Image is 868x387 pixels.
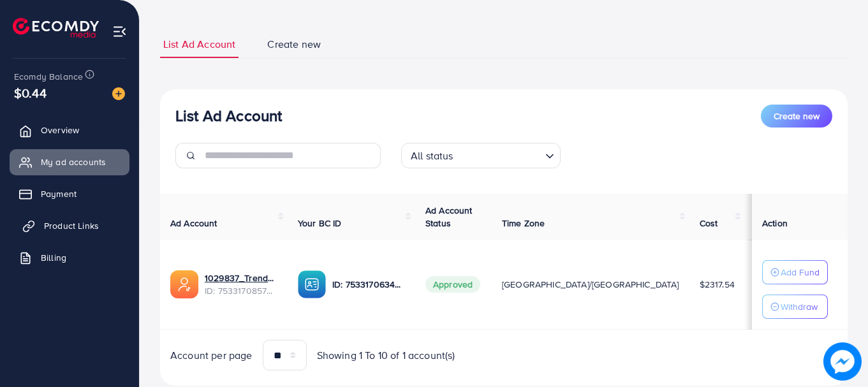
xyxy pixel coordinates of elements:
p: ID: 7533170634600448001 [332,277,405,292]
span: $0.44 [14,84,47,102]
img: image [112,87,125,100]
span: Overview [41,124,79,136]
a: Product Links [10,213,129,238]
button: Create new [761,105,832,128]
span: $2317.54 [700,278,735,291]
img: image [823,342,862,381]
span: Action [762,217,788,230]
p: Withdraw [781,299,818,314]
a: 1029837_Trendy Case_1753953029870 [205,272,277,284]
a: Payment [10,181,129,207]
span: Payment [41,187,77,200]
span: List Ad Account [163,37,235,52]
span: Cost [700,217,718,230]
span: Ad Account [170,217,217,230]
span: [GEOGRAPHIC_DATA]/[GEOGRAPHIC_DATA] [502,278,679,291]
span: Showing 1 To 10 of 1 account(s) [317,348,455,363]
div: Search for option [401,143,561,168]
img: logo [13,18,99,38]
div: <span class='underline'>1029837_Trendy Case_1753953029870</span></br>7533170857322184720 [205,272,277,298]
span: My ad accounts [41,156,106,168]
img: ic-ads-acc.e4c84228.svg [170,270,198,298]
span: Create new [774,110,820,122]
span: Create new [267,37,321,52]
p: Add Fund [781,265,820,280]
button: Withdraw [762,295,828,319]
span: Account per page [170,348,253,363]
span: Approved [425,276,480,293]
span: Billing [41,251,66,264]
h3: List Ad Account [175,106,282,125]
input: Search for option [457,144,540,165]
span: Ecomdy Balance [14,70,83,83]
img: menu [112,24,127,39]
a: Overview [10,117,129,143]
span: Ad Account Status [425,204,473,230]
button: Add Fund [762,260,828,284]
a: Billing [10,245,129,270]
span: Time Zone [502,217,545,230]
span: Product Links [44,219,99,232]
span: Your BC ID [298,217,342,230]
span: ID: 7533170857322184720 [205,284,277,297]
a: My ad accounts [10,149,129,175]
span: All status [408,147,456,165]
img: ic-ba-acc.ded83a64.svg [298,270,326,298]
